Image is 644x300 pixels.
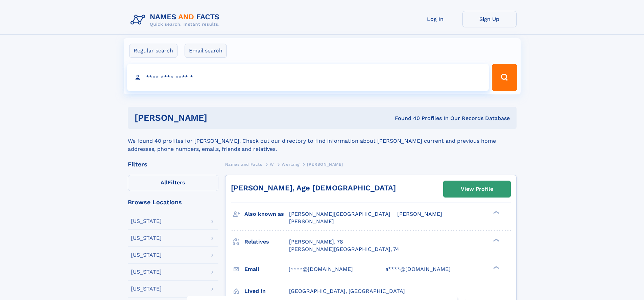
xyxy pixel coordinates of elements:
a: Log In [408,11,462,27]
a: Werlang [282,160,299,168]
a: View Profile [444,181,510,197]
label: Regular search [129,44,177,58]
div: Browse Locations [128,199,218,205]
span: [PERSON_NAME] [397,211,442,217]
a: [PERSON_NAME][GEOGRAPHIC_DATA], 74 [289,246,399,253]
span: All [161,179,168,186]
div: Found 40 Profiles In Our Records Database [301,115,510,122]
div: [US_STATE] [131,269,162,275]
a: [PERSON_NAME], Age [DEMOGRAPHIC_DATA] [231,184,396,192]
div: [US_STATE] [131,252,162,258]
div: [US_STATE] [131,235,162,241]
span: [GEOGRAPHIC_DATA], [GEOGRAPHIC_DATA] [289,288,405,294]
h3: Lived in [244,285,289,297]
span: [PERSON_NAME] [307,162,343,167]
a: W [270,160,274,168]
a: Names and Facts [225,160,262,168]
div: [US_STATE] [131,286,162,292]
h3: Email [244,263,289,275]
button: Search Button [492,64,517,91]
a: [PERSON_NAME], 78 [289,238,343,246]
span: W [270,162,274,167]
div: View Profile [461,181,493,197]
input: search input [127,64,489,91]
div: We found 40 profiles for [PERSON_NAME]. Check out our directory to find information about [PERSON... [128,129,517,153]
span: [PERSON_NAME][GEOGRAPHIC_DATA] [289,211,390,217]
div: ❯ [492,265,500,270]
img: Logo Names and Facts [128,11,225,29]
h3: Relatives [244,236,289,248]
div: [US_STATE] [131,218,162,224]
span: Werlang [282,162,299,167]
label: Email search [185,44,227,58]
a: Sign Up [462,11,517,27]
h3: Also known as [244,208,289,220]
span: [PERSON_NAME] [289,218,334,225]
h1: [PERSON_NAME] [135,114,301,122]
div: ❯ [492,238,500,242]
label: Filters [128,175,218,191]
div: ❯ [492,210,500,215]
div: Filters [128,161,218,167]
